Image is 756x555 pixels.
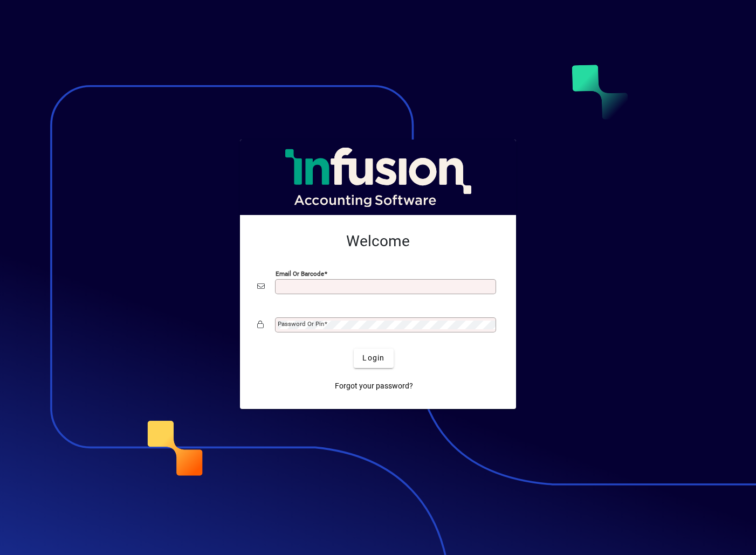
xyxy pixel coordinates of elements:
[335,380,413,392] span: Forgot your password?
[276,269,324,277] mat-label: Email or Barcode
[354,349,393,368] button: Login
[257,232,499,251] h2: Welcome
[331,377,417,396] a: Forgot your password?
[278,320,324,328] mat-label: Password or Pin
[362,352,384,364] span: Login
